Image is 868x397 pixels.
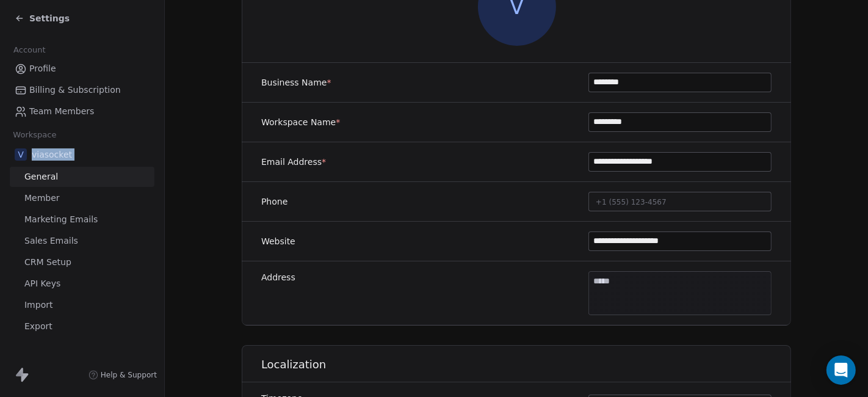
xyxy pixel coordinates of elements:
[10,59,154,79] a: Profile
[10,80,154,100] a: Billing & Subscription
[15,12,70,24] a: Settings
[10,167,154,187] a: General
[8,126,62,144] span: Workspace
[29,62,56,75] span: Profile
[261,271,295,283] label: Address
[261,195,288,208] label: Phone
[10,274,154,294] a: API Keys
[10,101,154,122] a: Team Members
[261,235,295,247] label: Website
[24,277,60,290] span: API Keys
[261,76,331,89] label: Business Name
[261,116,340,128] label: Workspace Name
[32,148,72,161] span: viasocket
[10,316,154,337] a: Export
[24,192,60,205] span: Member
[596,198,667,206] span: +1 (555) 123-4567
[29,105,94,118] span: Team Members
[24,235,78,247] span: Sales Emails
[261,357,792,372] h1: Localization
[24,299,52,311] span: Import
[24,256,71,269] span: CRM Setup
[10,209,154,230] a: Marketing Emails
[10,252,154,272] a: CRM Setup
[10,188,154,208] a: Member
[826,355,856,385] div: Open Intercom Messenger
[10,231,154,251] a: Sales Emails
[29,84,121,97] span: Billing & Subscription
[15,148,27,161] span: v
[10,295,154,315] a: Import
[261,156,326,168] label: Email Address
[24,320,52,333] span: Export
[24,213,98,226] span: Marketing Emails
[89,370,157,380] a: Help & Support
[101,370,157,380] span: Help & Support
[24,170,58,183] span: General
[588,192,772,211] button: +1 (555) 123-4567
[8,41,51,59] span: Account
[29,12,70,24] span: Settings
